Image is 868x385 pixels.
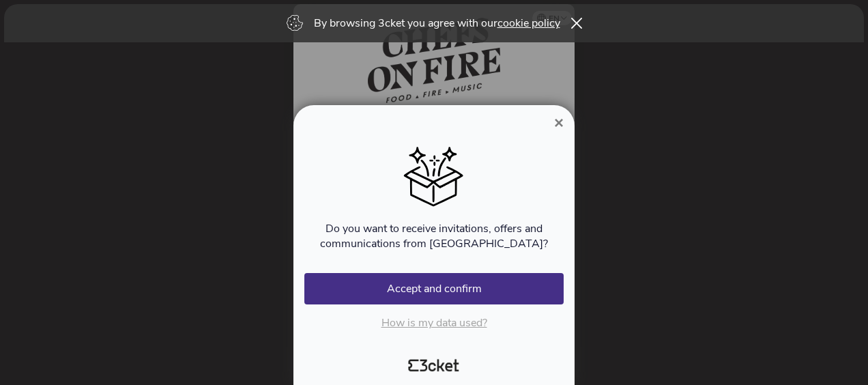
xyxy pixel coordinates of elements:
[497,16,560,31] a: cookie policy
[554,113,564,132] span: ×
[304,221,564,251] p: Do you want to receive invitations, offers and communications from [GEOGRAPHIC_DATA]?
[304,273,564,304] button: Accept and confirm
[314,16,560,31] p: By browsing 3cket you agree with our
[304,315,564,330] p: How is my data used?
